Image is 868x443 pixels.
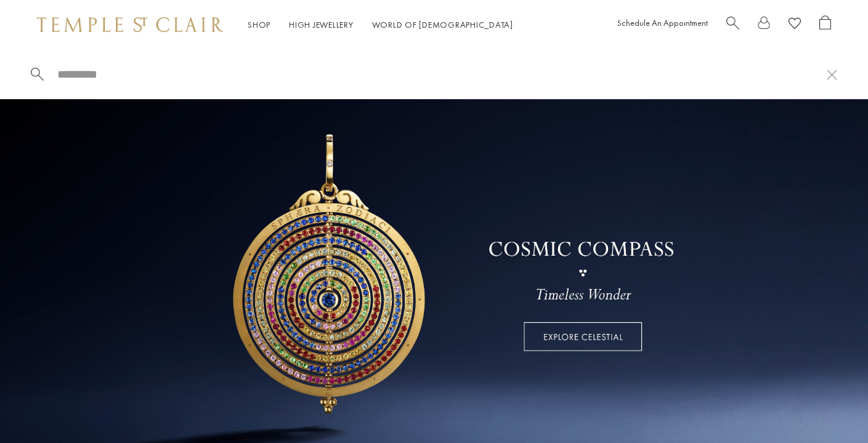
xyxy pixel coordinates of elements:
[372,19,513,30] a: World of [DEMOGRAPHIC_DATA]World of [DEMOGRAPHIC_DATA]
[248,17,513,33] nav: Main navigation
[819,15,831,35] a: Open Shopping Bag
[617,17,708,28] a: Schedule An Appointment
[37,17,223,32] img: Temple St. Clair
[248,19,270,30] a: ShopShop
[789,15,801,35] a: View Wishlist
[289,19,354,30] a: High JewelleryHigh Jewellery
[726,15,739,35] a: Search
